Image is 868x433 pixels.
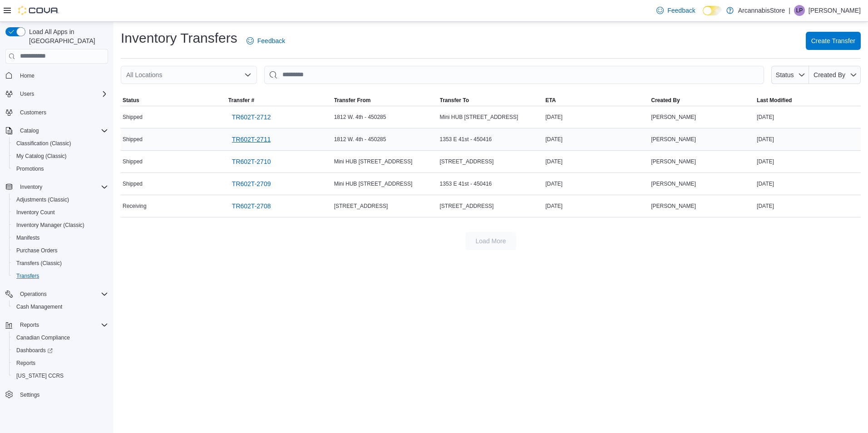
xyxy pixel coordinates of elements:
[2,288,112,300] button: Operations
[809,66,861,84] button: Created By
[465,232,516,250] button: Load More
[438,95,544,106] button: Transfer To
[20,109,46,116] span: Customers
[334,180,413,187] span: Mini HUB [STREET_ADDRESS]
[13,220,88,231] a: Inventory Manager (Classic)
[738,5,785,16] p: ArcannabisStore
[16,320,43,330] button: Reports
[667,6,695,15] span: Feedback
[13,151,70,162] a: My Catalog (Classic)
[13,271,108,281] span: Transfers
[16,70,38,81] a: Home
[227,95,332,106] button: Transfer #
[13,345,108,356] span: Dashboards
[16,303,62,310] span: Cash Management
[243,32,289,50] a: Feedback
[334,158,413,165] span: Mini HUB [STREET_ADDRESS]
[796,5,803,16] span: LP
[16,389,108,400] span: Settings
[16,372,64,379] span: [US_STATE] CCRS
[9,231,112,244] button: Manifests
[543,201,649,212] div: [DATE]
[123,180,143,187] span: Shipped
[16,389,43,400] a: Settings
[5,65,108,425] nav: Complex example
[16,247,58,254] span: Purchase Orders
[2,319,112,331] button: Reports
[232,202,271,211] span: TR602T-2708
[20,72,35,79] span: Home
[13,138,75,149] a: Classification (Classic)
[2,181,112,193] button: Inventory
[651,180,696,187] span: [PERSON_NAME]
[755,134,861,145] div: [DATE]
[257,36,285,45] span: Feedback
[13,258,108,269] span: Transfers (Classic)
[244,71,252,79] button: Open list of options
[16,196,69,203] span: Adjustments (Classic)
[18,6,59,15] img: Cova
[13,245,108,256] span: Purchase Orders
[651,136,696,143] span: [PERSON_NAME]
[2,88,112,100] button: Users
[543,178,649,189] div: [DATE]
[757,97,792,104] span: Last Modified
[232,113,271,122] span: TR602T-2712
[232,179,271,188] span: TR602T-2709
[13,232,43,243] a: Manifests
[2,124,112,137] button: Catalog
[332,95,438,106] button: Transfer From
[16,182,46,192] button: Inventory
[440,97,469,104] span: Transfer To
[755,95,861,106] button: Last Modified
[755,156,861,167] div: [DATE]
[16,289,50,300] button: Operations
[13,163,108,174] span: Promotions
[543,134,649,145] div: [DATE]
[123,113,143,121] span: Shipped
[20,127,39,134] span: Catalog
[13,151,108,162] span: My Catalog (Classic)
[13,258,65,269] a: Transfers (Classic)
[232,157,271,166] span: TR602T-2710
[228,108,275,126] a: TR602T-2712
[13,332,74,343] a: Canadian Compliance
[13,194,108,205] span: Adjustments (Classic)
[543,112,649,123] div: [DATE]
[809,5,861,16] p: [PERSON_NAME]
[9,344,112,357] a: Dashboards
[16,359,35,367] span: Reports
[16,334,70,341] span: Canadian Compliance
[651,158,696,165] span: [PERSON_NAME]
[13,370,108,381] span: Washington CCRS
[13,345,56,356] a: Dashboards
[9,300,112,313] button: Cash Management
[440,158,494,165] span: [STREET_ADDRESS]
[16,153,67,160] span: My Catalog (Classic)
[20,90,34,98] span: Users
[25,27,108,45] span: Load All Apps in [GEOGRAPHIC_DATA]
[20,321,39,329] span: Reports
[13,163,48,174] a: Promotions
[651,113,696,121] span: [PERSON_NAME]
[16,234,39,241] span: Manifests
[334,136,386,143] span: 1812 W. 4th - 450285
[13,207,59,218] a: Inventory Count
[440,113,518,121] span: Mini HUB [STREET_ADDRESS]
[16,272,39,280] span: Transfers
[123,158,143,165] span: Shipped
[228,153,275,171] a: TR602T-2710
[651,202,696,210] span: [PERSON_NAME]
[703,15,703,16] span: Dark Mode
[545,97,556,104] span: ETA
[13,358,108,369] span: Reports
[789,5,790,16] p: |
[16,209,55,216] span: Inventory Count
[16,140,71,147] span: Classification (Classic)
[13,301,108,312] span: Cash Management
[20,183,42,191] span: Inventory
[543,95,649,106] button: ETA
[13,370,67,381] a: [US_STATE] CCRS
[794,5,805,16] div: Luke Periccos
[13,358,39,369] a: Reports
